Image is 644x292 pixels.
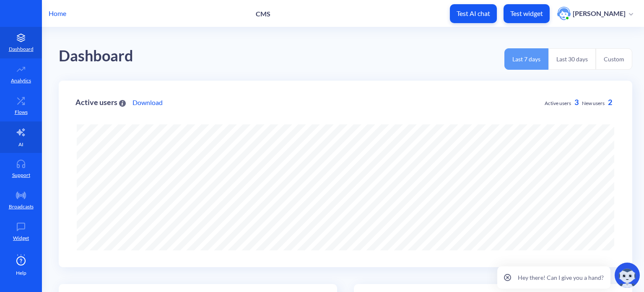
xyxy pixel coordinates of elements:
p: Home [49,8,66,18]
div: Active users [75,98,126,106]
p: Test widget [510,9,543,18]
p: Broadcasts [9,203,34,210]
button: user photo[PERSON_NAME] [553,6,637,21]
div: Dashboard [59,44,133,68]
a: Download [132,97,163,108]
span: 3 [574,97,579,107]
span: New users [582,100,605,106]
span: Help [16,269,26,277]
button: Custom [596,48,632,70]
p: Dashboard [9,45,34,53]
img: copilot-icon.svg [615,263,640,288]
p: Widget [13,234,29,242]
p: Support [12,171,30,179]
p: Hey there! Can I give you a hand? [518,273,604,282]
p: Flows [15,108,28,116]
p: [PERSON_NAME] [573,9,626,18]
span: 2 [608,97,612,107]
button: Test AI chat [450,4,497,23]
p: AI [18,141,23,148]
p: Test AI chat [457,9,490,18]
button: Test widget [504,4,550,23]
p: Analytics [11,77,31,84]
img: user photo [557,7,571,20]
span: Active users [545,100,571,106]
button: Last 7 days [504,48,548,70]
p: CMS [256,10,270,18]
button: Last 30 days [548,48,596,70]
